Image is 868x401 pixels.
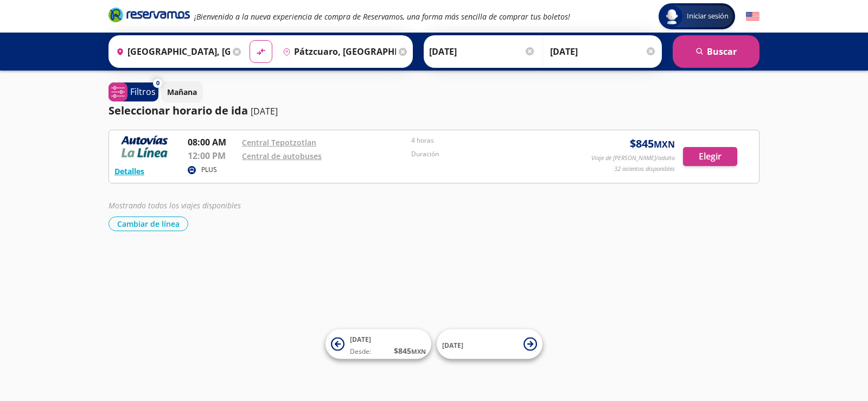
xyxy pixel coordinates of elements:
[350,335,371,344] span: [DATE]
[411,149,575,159] p: Duración
[188,149,237,162] p: 12:00 PM
[114,136,174,157] img: RESERVAMOS
[167,86,197,98] p: Mañana
[251,105,278,118] p: [DATE]
[130,85,156,98] p: Filtros
[394,345,426,357] span: $ 845
[242,151,322,161] a: Central de autobuses
[108,82,158,101] button: 0Filtros
[108,103,248,119] p: Seleccionar horario de ida
[437,329,542,359] button: [DATE]
[188,136,237,149] p: 08:00 AM
[429,38,535,65] input: Elegir Fecha
[350,347,371,357] span: Desde:
[108,200,241,211] em: Mostrando todos los viajes disponibles
[201,165,217,175] p: PLUS
[156,79,159,88] span: 0
[278,38,397,65] input: Buscar Destino
[411,347,426,355] small: MXN
[112,38,230,65] input: Buscar Origen
[108,7,190,23] i: Brand Logo
[194,11,570,22] em: ¡Bienvenido a la nueva experiencia de compra de Reservamos, una forma más sencilla de comprar tus...
[673,35,759,68] button: Buscar
[108,7,190,26] a: Brand Logo
[442,340,463,349] span: [DATE]
[411,136,575,145] p: 4 horas
[614,164,675,174] p: 32 asientos disponibles
[746,10,759,23] button: English
[108,217,188,231] button: Cambiar de línea
[550,38,656,65] input: Opcional
[683,147,737,166] button: Elegir
[325,329,431,359] button: [DATE]Desde:$845MXN
[682,11,733,22] span: Iniciar sesión
[654,138,675,150] small: MXN
[114,166,144,177] button: Detalles
[161,81,203,103] button: Mañana
[630,136,675,152] span: $ 845
[242,137,316,148] a: Central Tepotzotlan
[591,154,675,163] p: Viaje de [PERSON_NAME]/adulto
